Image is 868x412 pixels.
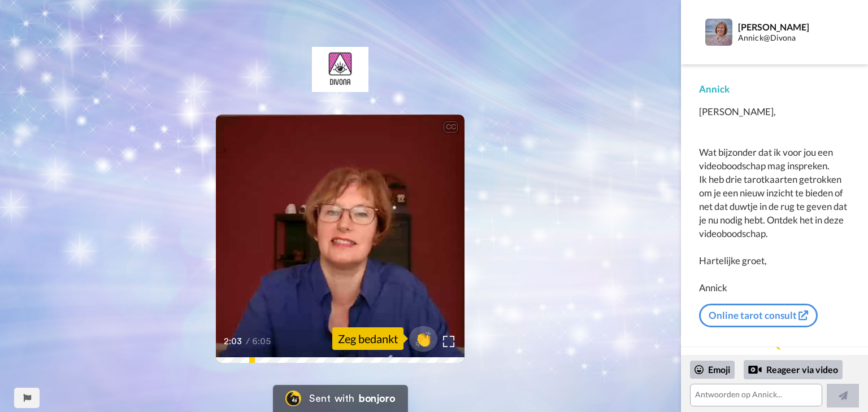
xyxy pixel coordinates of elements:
[699,105,850,295] div: [PERSON_NAME], Wat bijzonder dat ik voor jou een videoboodschap mag inspreken. Ik heb drie tarotk...
[359,393,395,404] div: bonjoro
[246,335,250,348] span: /
[285,391,301,406] img: Bonjoro Logo
[224,335,244,348] span: 2:03
[444,121,458,133] div: CC
[690,361,735,379] div: Emoji
[744,360,843,379] div: Reageer via video
[705,19,732,46] img: Profile Image
[699,82,850,96] div: Annick
[332,327,403,350] div: Zeg bedankt
[273,385,407,412] a: Bonjoro LogoSent withbonjoro
[309,393,354,404] div: Sent with
[699,304,818,327] a: Online tarot consult
[312,47,368,92] img: cbc18a4a-4837-465f-aa82-a9482c55f527
[409,326,437,352] button: 👏
[738,33,849,43] div: Annick@Divona
[409,330,437,348] span: 👏
[252,335,272,348] span: 6:05
[443,336,454,347] img: Full screen
[748,363,762,376] div: Reply by Video
[738,21,849,32] div: [PERSON_NAME]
